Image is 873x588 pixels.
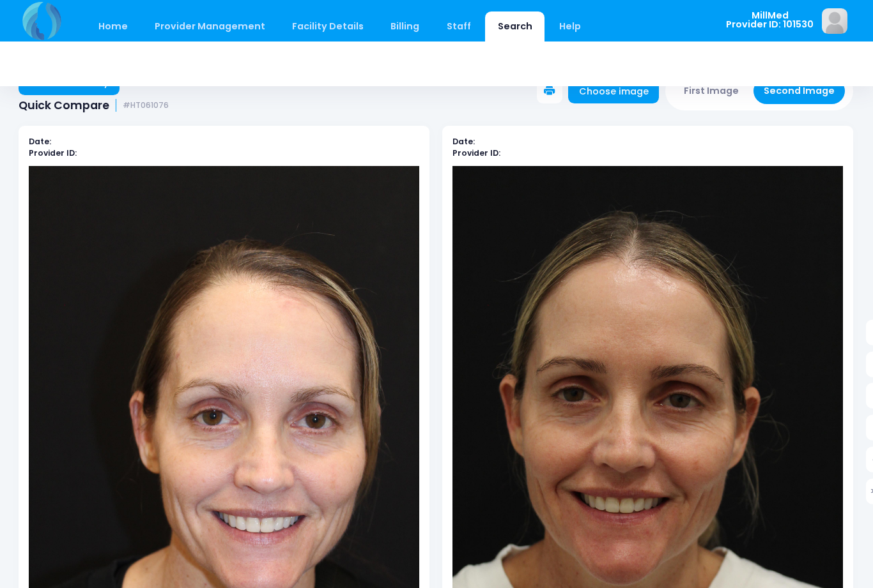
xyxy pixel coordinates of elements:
button: First Image [674,78,750,104]
span: MillMed Provider ID: 101530 [726,11,814,29]
b: Date: [29,136,51,147]
a: Facility Details [280,11,376,41]
b: Provider ID: [29,147,77,158]
a: Help [547,11,594,41]
a: Staff [434,11,483,41]
b: Provider ID: [452,147,500,158]
a: Billing [378,11,432,41]
b: Date: [452,136,475,147]
img: image [822,8,847,34]
small: #HT061076 [123,101,169,110]
a: Provider Management [142,11,277,41]
span: Quick Compare [19,99,109,112]
a: Search [485,11,545,41]
a: Choose image [568,78,659,103]
button: Second Image [753,78,846,104]
a: Home [86,11,140,41]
